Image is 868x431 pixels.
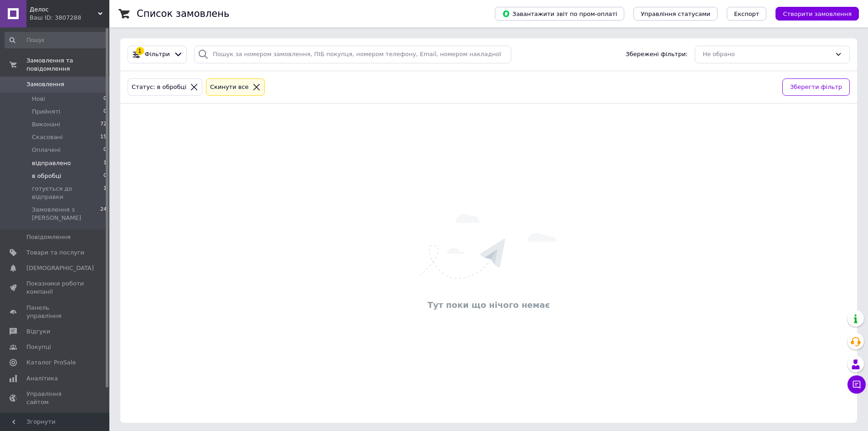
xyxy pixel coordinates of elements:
[103,95,107,103] span: 0
[137,8,229,19] h1: Список замовлень
[26,57,109,73] span: Замовлення та повідомлення
[783,10,852,17] span: Створити замовлення
[5,32,108,48] input: Пошук
[194,46,511,63] input: Пошук за номером замовлення, ПІБ покупця, номером телефону, Email, номером накладної
[32,133,63,141] span: Скасовані
[495,7,624,21] button: Завантажити звіт по пром-оплаті
[103,159,107,167] span: 1
[100,206,107,222] span: 24
[26,390,84,406] span: Управління сайтом
[766,10,859,17] a: Створити замовлення
[703,50,831,59] div: Не обрано
[26,374,58,383] span: Аналітика
[734,10,760,17] span: Експорт
[100,120,107,129] span: 72
[641,10,710,17] span: Управління статусами
[103,108,107,116] span: 0
[125,299,853,311] div: Тут поки що нічого немає
[26,264,94,272] span: [DEMOGRAPHIC_DATA]
[130,83,188,92] div: Статус: в обробці
[26,80,64,88] span: Замовлення
[103,185,107,201] span: 1
[32,108,60,116] span: Прийняті
[32,185,103,201] span: готується до відправки
[727,7,767,21] button: Експорт
[32,206,100,222] span: Замовлення з [PERSON_NAME]
[32,146,61,154] span: Оплачені
[26,233,71,241] span: Повідомлення
[32,95,45,103] span: Нові
[26,327,50,336] span: Відгуки
[26,343,51,351] span: Покупці
[790,83,842,92] span: Зберегти фільтр
[782,78,850,96] button: Зберегти фільтр
[100,133,107,141] span: 15
[32,172,61,180] span: в обробці
[30,5,98,14] span: Делос
[32,120,60,129] span: Виконані
[502,10,617,18] span: Завантажити звіт по пром-оплаті
[776,7,859,21] button: Створити замовлення
[26,304,84,320] span: Панель управління
[145,50,170,59] span: Фільтри
[136,47,144,55] div: 1
[633,7,718,21] button: Управління статусами
[26,249,84,257] span: Товари та послуги
[26,280,84,296] span: Показники роботи компанії
[103,146,107,154] span: 0
[847,375,866,394] button: Чат з покупцем
[32,159,71,167] span: відправлено
[30,14,109,22] div: Ваш ID: 3807288
[26,358,76,367] span: Каталог ProSale
[626,50,688,59] span: Збережені фільтри:
[103,172,107,180] span: 0
[208,83,251,92] div: Cкинути все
